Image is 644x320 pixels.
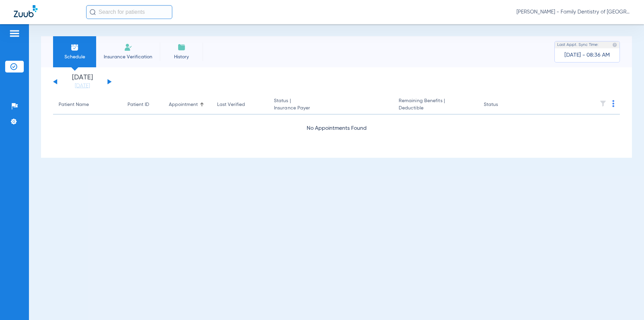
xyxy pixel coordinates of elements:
img: Zuub Logo [14,5,38,17]
div: Patient Name [59,101,116,108]
div: Appointment [169,101,206,108]
img: last sync help info [612,42,617,47]
div: Patient Name [59,101,89,108]
img: Manual Insurance Verification [124,43,132,51]
img: hamburger-icon [9,29,20,38]
img: History [177,43,186,51]
input: Search for patients [86,5,172,19]
span: History [165,54,198,60]
span: Insurance Payer [274,105,388,112]
span: [DATE] - 08:36 AM [564,52,610,59]
div: Appointment [169,101,198,108]
span: Schedule [58,54,91,60]
th: Status [478,95,525,115]
th: Status | [268,95,393,115]
a: [DATE] [62,83,103,89]
img: filter.svg [600,100,606,107]
span: Deductible [399,105,473,112]
img: Search Icon [90,9,96,15]
span: Last Appt. Sync Time: [557,41,599,48]
th: Remaining Benefits | [393,95,478,115]
span: Insurance Verification [101,54,155,60]
div: Last Verified [217,101,245,108]
div: Last Verified [217,101,263,108]
span: [PERSON_NAME] - Family Dentistry of [GEOGRAPHIC_DATA] [517,9,630,16]
div: Patient ID [127,101,149,108]
img: Schedule [71,43,79,51]
img: group-dot-blue.svg [612,100,614,107]
iframe: Chat Widget [610,287,644,320]
li: [DATE] [62,74,103,89]
div: Patient ID [127,101,158,108]
div: No Appointments Found [53,124,620,133]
